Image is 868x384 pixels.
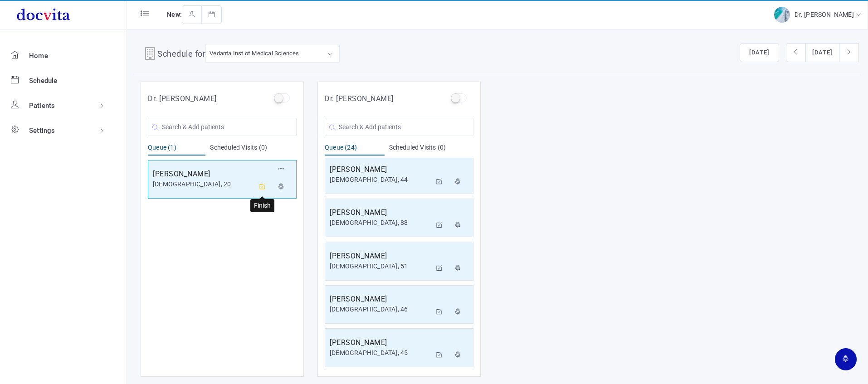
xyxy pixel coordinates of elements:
[210,143,297,156] div: Scheduled Visits (0)
[330,262,431,271] div: [DEMOGRAPHIC_DATA], 51
[330,164,431,175] h5: [PERSON_NAME]
[29,52,48,60] span: Home
[330,251,431,262] h5: [PERSON_NAME]
[325,143,385,156] div: Queue (24)
[795,11,856,18] span: Dr. [PERSON_NAME]
[29,126,55,135] span: Settings
[153,180,254,189] div: [DEMOGRAPHIC_DATA], 20
[774,7,790,23] img: img-2.jpg
[325,118,473,136] input: Search & Add patients
[330,218,431,228] div: [DEMOGRAPHIC_DATA], 88
[805,43,839,62] button: [DATE]
[325,93,394,104] h5: Dr. [PERSON_NAME]
[29,102,55,110] span: Patients
[148,93,217,104] h5: Dr. [PERSON_NAME]
[250,199,274,212] div: Finish
[167,11,182,18] span: New:
[330,175,431,185] div: [DEMOGRAPHIC_DATA], 44
[330,337,431,348] h5: [PERSON_NAME]
[330,348,431,358] div: [DEMOGRAPHIC_DATA], 45
[29,77,58,85] span: Schedule
[148,143,205,156] div: Queue (1)
[330,207,431,218] h5: [PERSON_NAME]
[330,305,431,314] div: [DEMOGRAPHIC_DATA], 46
[210,48,299,58] div: Vedanta Inst of Medical Sciences
[330,294,431,305] h5: [PERSON_NAME]
[389,143,474,156] div: Scheduled Visits (0)
[157,48,205,62] h4: Schedule for
[148,118,297,136] input: Search & Add patients
[740,43,779,62] button: [DATE]
[153,169,254,180] h5: [PERSON_NAME]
